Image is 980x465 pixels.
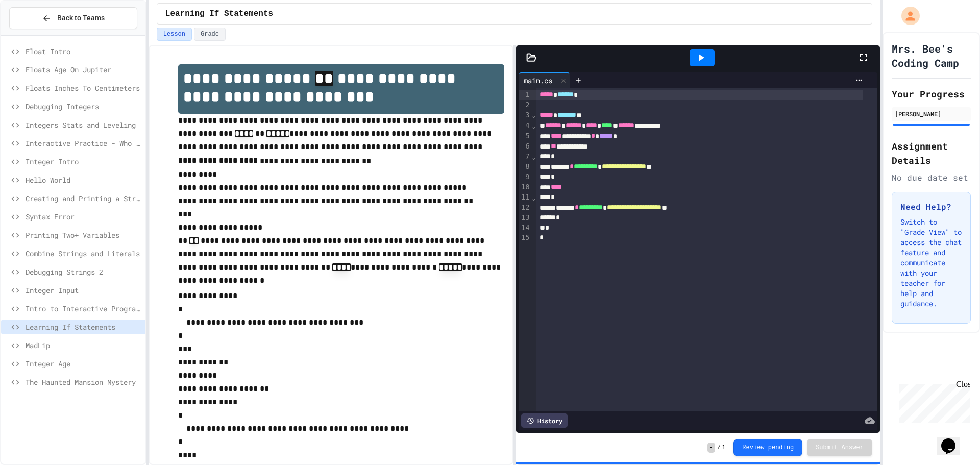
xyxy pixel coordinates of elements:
span: Creating and Printing a String Variable [26,193,141,204]
h1: Mrs. Bee's Coding Camp [892,41,971,70]
button: Review pending [733,439,802,456]
div: 4 [519,120,531,131]
h2: Your Progress [892,87,971,101]
span: Integers Stats and Leveling [26,119,141,130]
span: Intro to Interactive Programs [26,303,141,314]
div: No due date set [892,172,971,184]
p: Switch to "Grade View" to access the chat feature and communicate with your teacher for help and ... [900,217,962,309]
span: Integer Input [26,285,141,296]
span: MadLip [26,340,141,351]
div: 7 [519,152,531,162]
div: 11 [519,192,531,203]
div: Chat with us now!Close [4,4,70,65]
div: 12 [519,203,531,213]
span: Fold line [531,153,536,161]
span: Floats Inches To Centimeters [26,83,141,93]
div: 9 [519,172,531,182]
h2: Assignment Details [892,139,971,167]
button: Grade [194,28,226,41]
span: Float Intro [26,46,141,57]
div: [PERSON_NAME] [895,109,968,118]
div: 2 [519,100,531,110]
span: Fold line [531,121,536,130]
span: Learning If Statements [26,322,141,332]
div: 3 [519,110,531,120]
span: Debugging Integers [26,101,141,112]
span: - [707,443,715,453]
span: Hello World [26,175,141,185]
span: Syntax Error [26,211,141,222]
div: 8 [519,162,531,172]
div: 10 [519,182,531,192]
span: Integer Intro [26,156,141,167]
div: 1 [519,90,531,100]
span: 1 [722,444,725,452]
span: Fold line [531,111,536,119]
div: My Account [891,4,922,28]
iframe: chat widget [937,424,970,455]
div: 13 [519,213,531,223]
span: / [717,444,721,452]
div: 15 [519,233,531,243]
span: Integer Age [26,358,141,369]
div: main.cs [519,75,557,86]
span: Fold line [531,193,536,202]
iframe: chat widget [895,380,970,423]
button: Back to Teams [9,7,137,29]
h3: Need Help? [900,201,962,213]
div: 5 [519,131,531,141]
div: 6 [519,141,531,152]
button: Lesson [157,28,192,41]
div: History [521,413,568,428]
span: Debugging Strings 2 [26,266,141,277]
span: Interactive Practice - Who Are You? [26,138,141,149]
div: 14 [519,223,531,233]
span: Printing Two+ Variables [26,230,141,240]
div: main.cs [519,72,570,88]
button: Submit Answer [807,439,872,456]
span: The Haunted Mansion Mystery [26,377,141,387]
span: Floats Age On Jupiter [26,64,141,75]
span: Learning If Statements [165,8,273,20]
span: Combine Strings and Literals [26,248,141,259]
span: Submit Answer [816,444,864,452]
span: Back to Teams [57,13,105,23]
